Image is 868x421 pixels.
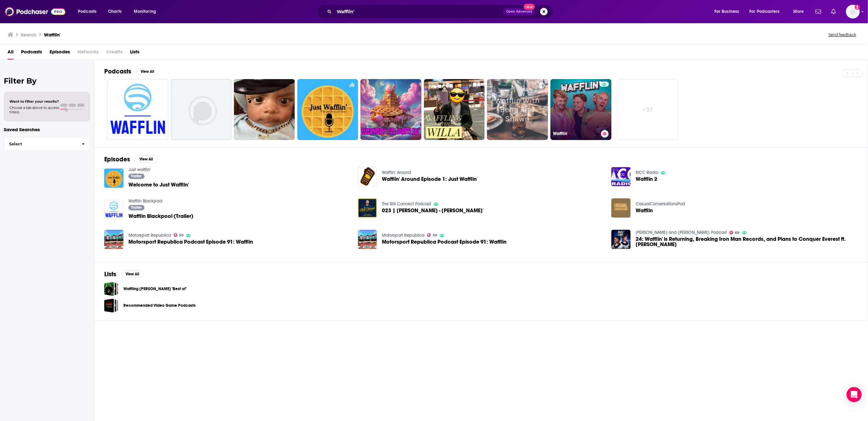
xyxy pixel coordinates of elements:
a: Wafflin' Around [382,170,411,175]
button: open menu [129,7,164,17]
a: Just wafflin’ [128,167,151,172]
img: 24: Wafflin' is Returning, Breaking Iron Man Records, and Plans to Conquer Everest ft. Theo Baker [611,230,631,249]
img: Podchaser - Follow, Share and Rate Podcasts [5,6,65,18]
button: open menu [789,7,812,17]
a: Episodes [50,47,70,60]
h2: Filter By [4,76,90,85]
a: Wafflin' Around Episode 1: Just Wafflin' [382,176,477,182]
button: Send feedback [827,32,858,37]
a: Recommended Video Game Podcasts [104,299,118,313]
span: Monitoring [134,7,156,16]
span: Want to filter your results? [9,99,59,104]
button: Show profile menu [846,5,860,19]
img: Wafflin Blackpool (Trailer) [104,200,123,219]
h3: Search [21,32,36,38]
button: View All [136,68,159,75]
a: 50 [174,233,184,237]
a: Welcome to Just Wafflin' [104,169,123,188]
button: View All [121,270,144,278]
span: Charts [108,7,122,16]
span: Open Advanced [506,10,532,13]
a: Wafflin' [551,79,611,140]
span: Trailer [131,206,142,209]
a: Show notifications dropdown [829,6,838,17]
a: Show notifications dropdown [813,6,824,17]
h3: Wafflin' [553,131,599,136]
a: 24: Wafflin' is Returning, Breaking Iron Man Records, and Plans to Conquer Everest ft. Theo Baker [636,236,858,247]
a: Charts [104,7,125,17]
span: 50 [179,234,183,237]
a: All [8,47,14,60]
img: User Profile [846,5,860,19]
span: For Podcasters [750,7,780,16]
span: Wafflin Blackpool (Trailer) [128,213,193,219]
h2: Episodes [104,155,130,163]
a: 023 | Jessica Foster - Just Wafflin' [382,208,483,213]
a: Waffling Taylors "Best of" [104,282,118,296]
div: Open Intercom Messenger [847,387,862,402]
h2: Podcasts [104,67,131,75]
a: 50 [427,233,437,237]
a: Waffling [PERSON_NAME] "Best of" [123,285,187,292]
span: Logged in as edeason [846,5,860,19]
h3: Wafflin' [44,32,60,38]
input: Search podcasts, credits, & more... [334,7,503,17]
a: Welcome to Just Wafflin' [128,182,189,187]
a: Motorsport Republica [382,233,425,238]
a: Lists [130,47,139,60]
span: More [793,7,804,16]
a: RICC Radio [636,170,658,175]
a: ListsView All [104,270,144,278]
span: 24: Wafflin' is Returning, Breaking Iron Man Records, and Plans to Conquer Everest ft. [PERSON_NAME] [636,236,858,247]
a: The Still Connect Podcast [382,201,431,207]
a: Motorsport Republica [128,233,171,238]
p: Saved Searches [4,127,90,132]
span: Trailer [131,174,142,178]
a: Recommended Video Game Podcasts [123,302,196,309]
span: New [524,4,535,10]
a: Wafflin [636,208,653,213]
span: 023 | [PERSON_NAME] - [PERSON_NAME]' [382,208,483,213]
a: Motorsport Republica Podcast Episode 91: Wafflin [104,230,123,249]
a: PodcastsView All [104,67,159,75]
img: 023 | Jessica Foster - Just Wafflin' [358,198,377,218]
svg: Add a profile image [855,5,860,10]
a: Motorsport Republica Podcast Episode 91: Wafflin [128,239,253,245]
button: Select [4,137,90,151]
a: Motorsport Republica Podcast Episode 91: Wafflin [382,239,507,245]
button: open menu [710,7,747,17]
img: Motorsport Republica Podcast Episode 91: Wafflin [358,230,377,249]
button: open menu [746,7,789,17]
span: 50 [433,234,437,237]
a: Wafflin Blackpool [128,198,162,204]
button: View All [135,155,158,163]
span: For Business [714,7,739,16]
button: Open AdvancedNew [503,8,535,15]
img: Wafflin' Around Episode 1: Just Wafflin' [358,167,377,186]
button: open menu [73,7,105,17]
a: +37 [618,79,679,140]
a: Wafflin [611,198,631,218]
img: Wafflin 2 [611,167,631,186]
span: Networks [78,47,99,60]
h2: Lists [104,270,116,278]
a: 69 [730,231,740,235]
a: CasualConversationsPod [636,201,685,207]
a: Podcasts [21,47,42,60]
